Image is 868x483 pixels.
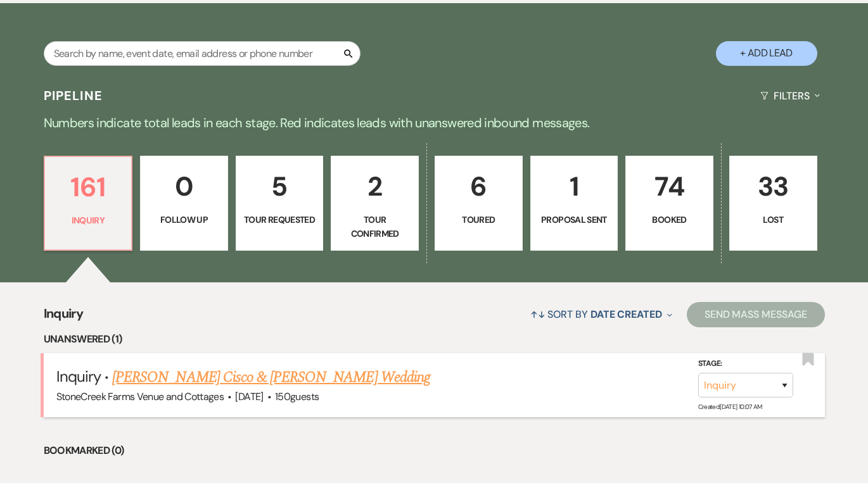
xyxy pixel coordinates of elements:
a: 0Follow Up [140,156,228,251]
button: + Add Lead [716,41,817,66]
p: 33 [737,165,809,208]
a: 161Inquiry [44,156,133,251]
p: Tour Confirmed [339,213,411,241]
a: 33Lost [729,156,817,251]
span: ↑↓ [530,308,546,321]
p: Follow Up [148,213,220,227]
p: 0 [148,165,220,208]
button: Filters [755,79,824,113]
a: 2Tour Confirmed [331,156,419,251]
button: Sort By Date Created [525,298,677,331]
span: Date Created [590,308,662,321]
button: Send Mass Message [687,302,825,327]
a: 1Proposal Sent [530,156,618,251]
a: 5Tour Requested [236,156,324,251]
span: Inquiry [56,367,101,386]
h3: Pipeline [44,87,103,104]
p: 5 [244,165,316,208]
a: 74Booked [625,156,713,251]
a: [PERSON_NAME] Cisco & [PERSON_NAME] Wedding [112,366,430,389]
p: Toured [443,213,514,227]
li: Unanswered (1) [44,331,825,348]
span: [DATE] [235,390,263,403]
p: 1 [539,165,610,208]
li: Bookmarked (0) [44,442,825,459]
p: 6 [443,165,514,208]
input: Search by name, event date, email address or phone number [44,41,361,66]
span: Created: [DATE] 10:07 AM [698,403,762,411]
p: Inquiry [53,213,124,227]
p: Lost [737,213,809,227]
span: StoneCreek Farms Venue and Cottages [56,390,224,403]
p: 74 [634,165,705,208]
p: 2 [339,165,411,208]
span: 150 guests [275,390,319,403]
span: Inquiry [44,304,84,331]
a: 6Toured [435,156,523,251]
label: Stage: [698,357,793,371]
p: Booked [634,213,705,227]
p: 161 [53,166,124,208]
p: Proposal Sent [539,213,610,227]
p: Tour Requested [244,213,316,227]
